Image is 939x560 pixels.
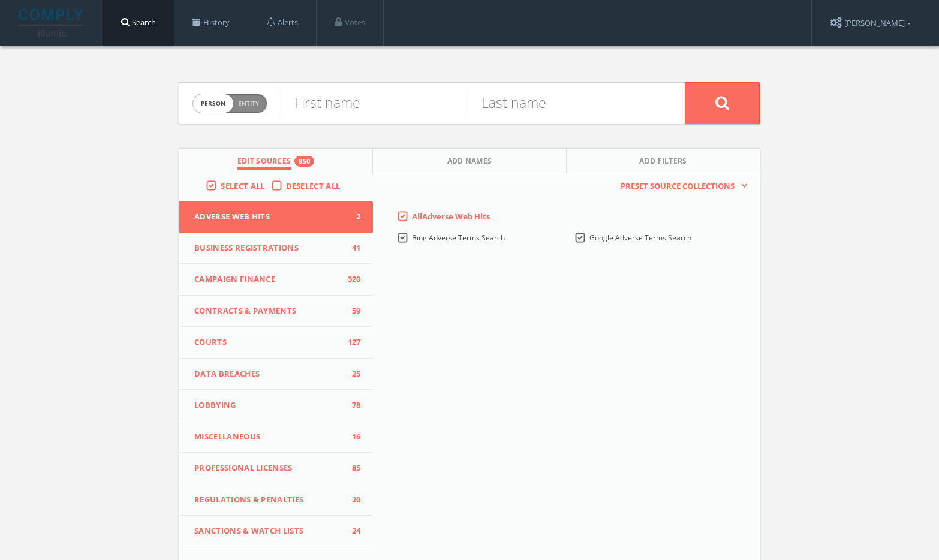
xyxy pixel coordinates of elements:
span: 85 [343,462,361,474]
span: Lobbying [194,399,343,411]
span: 41 [343,242,361,254]
span: 16 [343,431,361,443]
span: Add Names [447,156,492,170]
span: Campaign Finance [194,273,343,285]
button: Add Filters [567,149,760,174]
span: Regulations & Penalties [194,494,343,506]
button: Adverse Web Hits2 [179,201,373,233]
span: Courts [194,336,343,348]
button: Add Names [373,149,567,174]
button: Contracts & Payments59 [179,296,373,327]
button: Lobbying78 [179,390,373,421]
span: Entity [238,99,259,108]
img: illumis [19,9,86,37]
button: Regulations & Penalties20 [179,484,373,516]
span: Google Adverse Terms Search [589,233,691,243]
span: All Adverse Web Hits [412,211,490,222]
span: Sanctions & Watch Lists [194,525,343,537]
span: 2 [343,211,361,223]
span: Bing Adverse Terms Search [412,233,505,243]
div: 850 [294,156,314,167]
span: Deselect All [286,180,341,191]
span: 59 [343,305,361,317]
span: Miscellaneous [194,431,343,443]
button: Professional Licenses85 [179,453,373,484]
button: Sanctions & Watch Lists24 [179,516,373,547]
button: Preset Source Collections [615,180,748,192]
span: 78 [343,399,361,411]
span: Business Registrations [194,242,343,254]
button: Edit Sources850 [179,149,373,174]
span: 24 [343,525,361,537]
span: Edit Sources [237,156,291,170]
span: Add Filters [639,156,687,170]
span: Contracts & Payments [194,305,343,317]
span: 320 [343,273,361,285]
span: 127 [343,336,361,348]
span: 20 [343,494,361,506]
span: Data Breaches [194,368,343,380]
button: Courts127 [179,327,373,359]
button: Business Registrations41 [179,233,373,264]
span: Professional Licenses [194,462,343,474]
span: Preset Source Collections [615,180,741,192]
span: Select All [221,180,264,191]
span: Adverse Web Hits [194,211,343,223]
button: Campaign Finance320 [179,264,373,296]
span: person [193,94,233,113]
span: 25 [343,368,361,380]
button: Miscellaneous16 [179,421,373,453]
button: Data Breaches25 [179,359,373,390]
